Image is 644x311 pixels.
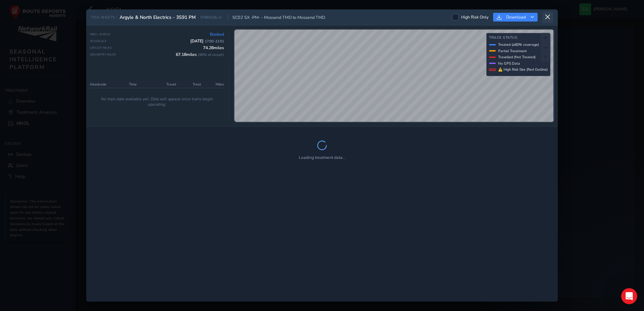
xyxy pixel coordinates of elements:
[203,45,224,50] span: 74.28 miles
[198,52,224,57] span: ( 90 % of circuit)
[90,81,127,88] th: Headcode
[151,81,178,88] th: Travel
[498,42,539,47] span: Treated (≥80% coverage)
[498,48,527,54] span: Partial Treatment
[489,36,548,40] h4: Track Status
[498,61,520,66] span: No GPS Data
[90,88,224,115] td: No train data available yet. Data will appear once trains begin operating.
[498,67,548,72] span: ⚠ High Risk Site (Red Outline)
[498,55,536,60] span: Travelled (Not Treated)
[90,53,116,57] span: Geometry Miles
[190,38,224,44] span: [DATE]
[205,39,224,44] span: 17:00 - 21:51
[203,81,224,88] th: Miles
[299,155,346,160] span: Loading treatment data...
[90,46,112,50] span: Circuit Miles
[176,52,224,57] span: 67.18 miles
[234,30,553,122] canvas: Map
[621,288,637,304] iframe: Intercom live chat
[127,81,151,88] th: Time
[178,81,203,88] th: Treat
[90,39,107,43] span: Schedule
